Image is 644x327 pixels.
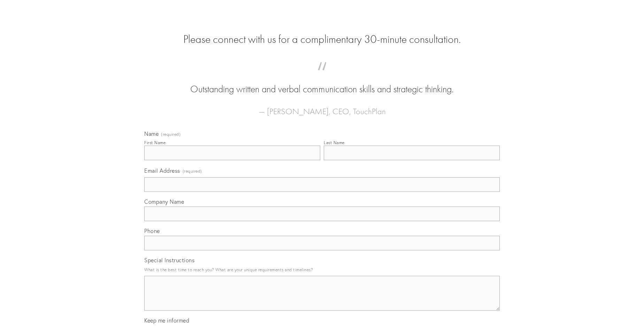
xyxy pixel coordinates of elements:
span: (required) [183,166,202,176]
span: (required) [161,132,181,137]
span: Email Address [144,167,180,174]
span: Special Instructions [144,257,194,264]
span: “ [155,69,489,83]
h2: Please connect with us for a complimentary 30-minute consultation. [144,33,500,46]
blockquote: Outstanding written and verbal communication skills and strategic thinking. [155,69,489,96]
div: First Name [144,140,166,145]
span: Company Name [144,198,184,205]
p: What is the best time to reach you? What are your unique requirements and timelines? [144,265,500,274]
div: Last Name [324,140,345,145]
span: Phone [144,227,160,234]
span: Name [144,130,159,137]
figcaption: — [PERSON_NAME], CEO, TouchPlan [155,96,489,118]
span: Keep me informed [144,317,189,324]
